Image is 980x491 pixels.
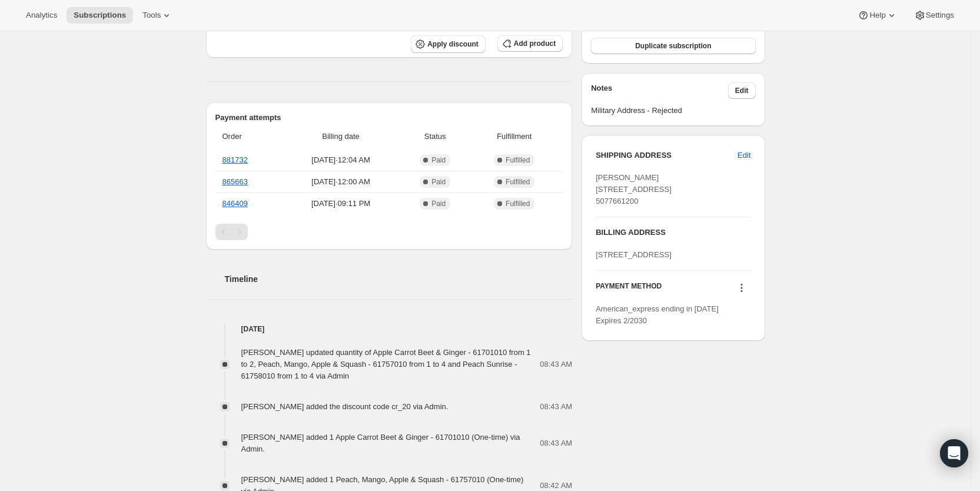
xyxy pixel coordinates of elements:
span: [DATE] · 12:04 AM [284,154,397,166]
span: Add product [514,39,556,48]
h2: Payment attempts [215,112,563,124]
span: Settings [926,11,954,20]
span: Status [404,131,466,142]
button: Edit [728,82,756,99]
a: 846409 [222,199,248,208]
span: Paid [431,199,446,208]
a: 881732 [222,155,248,164]
span: Paid [431,155,446,165]
span: Fulfilled [506,155,530,165]
span: Fulfillment [473,131,556,142]
h3: SHIPPING ADDRESS [596,150,738,161]
span: [PERSON_NAME] updated quantity of Apple Carrot Beet & Ginger - 61701010 from 1 to 2, Peach, Mango... [241,348,531,380]
span: Edit [735,86,749,95]
span: Fulfilled [506,199,530,208]
h2: Timeline [225,273,573,285]
button: Apply discount [411,35,486,53]
button: Add product [497,35,563,52]
button: Settings [907,7,961,24]
h3: BILLING ADDRESS [596,227,750,238]
button: Duplicate subscription [591,38,755,54]
span: [DATE] · 09:11 PM [284,198,397,210]
span: [PERSON_NAME] added 1 Apple Carrot Beet & Ginger - 61701010 (One-time) via Admin. [241,433,520,453]
span: Edit [738,150,750,161]
button: Tools [135,7,180,24]
a: 865663 [222,177,248,186]
span: Billing date [284,131,397,142]
span: Apply discount [427,39,479,49]
span: 08:43 AM [540,401,572,413]
button: Subscriptions [67,7,133,24]
span: [PERSON_NAME] [STREET_ADDRESS] 5077661200 [596,173,672,205]
span: Help [869,11,885,20]
div: Open Intercom Messenger [940,439,968,467]
span: Analytics [26,11,57,20]
span: 08:43 AM [540,359,572,370]
span: Fulfilled [506,177,530,187]
th: Order [215,124,281,150]
span: Subscriptions [74,11,126,20]
span: Military Address - Rejected [591,105,755,117]
span: Paid [431,177,446,187]
span: Duplicate subscription [635,41,711,51]
span: 08:43 AM [540,437,572,449]
h3: Notes [591,82,728,99]
h4: [DATE] [206,323,573,335]
span: [STREET_ADDRESS] [596,250,672,259]
h3: PAYMENT METHOD [596,281,662,297]
span: American_express ending in [DATE] Expires 2/2030 [596,304,719,325]
button: Edit [730,146,758,165]
nav: Pagination [215,224,563,240]
span: [PERSON_NAME] added the discount code cr_20 via Admin. [241,402,449,411]
span: [DATE] · 12:00 AM [284,176,397,188]
button: Analytics [19,7,64,24]
button: Help [851,7,904,24]
span: Tools [142,11,161,20]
